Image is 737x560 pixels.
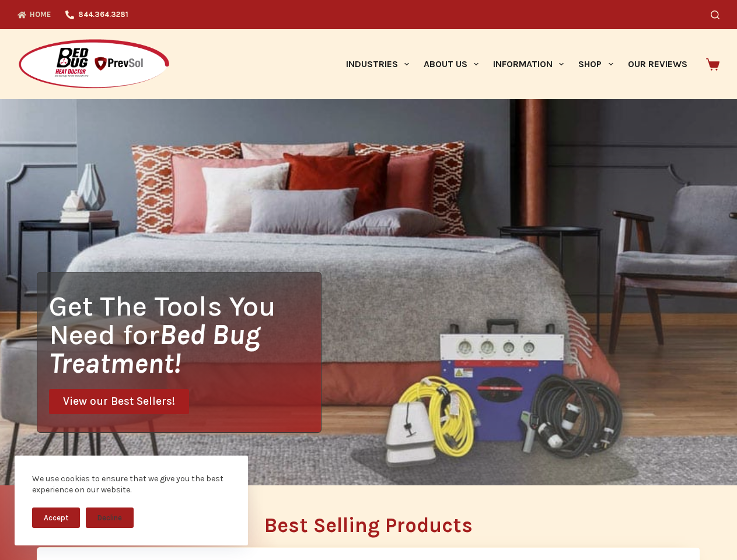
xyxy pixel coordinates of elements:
[49,318,260,380] i: Bed Bug Treatment!
[9,5,44,40] button: Open LiveChat chat widget
[338,29,694,99] nav: Primary
[620,29,694,99] a: Our Reviews
[18,38,170,90] img: Prevsol/Bed Bug Heat Doctor
[338,29,416,99] a: Industries
[571,29,620,99] a: Shop
[49,389,189,414] a: View our Best Sellers!
[86,508,134,528] button: Decline
[711,10,719,19] button: Search
[32,473,230,496] div: We use cookies to ensure that we give you the best experience on our website.
[32,508,80,528] button: Accept
[416,29,485,99] a: About Us
[37,515,700,535] h2: Best Selling Products
[486,29,571,99] a: Information
[63,396,175,407] span: View our Best Sellers!
[49,292,321,377] h1: Get The Tools You Need for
